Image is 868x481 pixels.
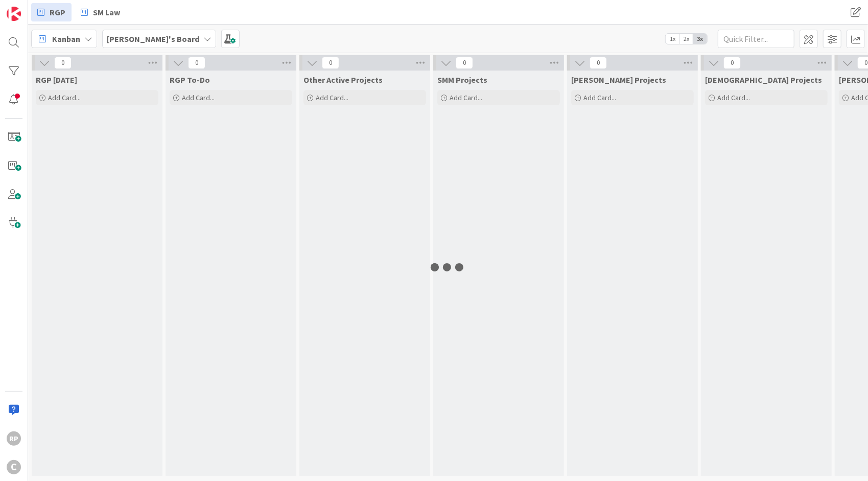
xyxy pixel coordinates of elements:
span: RGP To-Do [170,75,210,85]
input: Quick Filter... [718,30,794,48]
span: Add Card... [316,93,348,102]
span: 0 [456,57,473,69]
span: SMM Projects [437,75,487,85]
span: Christian Projects [705,75,822,85]
b: [PERSON_NAME]'s Board [107,34,199,44]
span: 0 [188,57,205,69]
span: 1x [666,34,679,44]
span: SM Law [93,6,120,18]
span: 3x [693,34,707,44]
span: Other Active Projects [303,75,383,85]
span: 0 [322,57,339,69]
a: SM Law [75,3,126,21]
a: RGP [31,3,72,21]
span: 0 [723,57,741,69]
div: RP [7,431,21,446]
span: Add Card... [48,93,81,102]
span: RGP Today [36,75,77,85]
span: Add Card... [583,93,616,102]
span: 2x [679,34,693,44]
span: 0 [590,57,607,69]
span: Kanban [52,33,80,45]
span: RGP [50,6,65,18]
span: Add Card... [182,93,215,102]
div: C [7,460,21,474]
span: Add Card... [450,93,482,102]
span: Add Card... [717,93,750,102]
span: Ryan Projects [571,75,666,85]
img: Visit kanbanzone.com [7,7,21,21]
span: 0 [54,57,72,69]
